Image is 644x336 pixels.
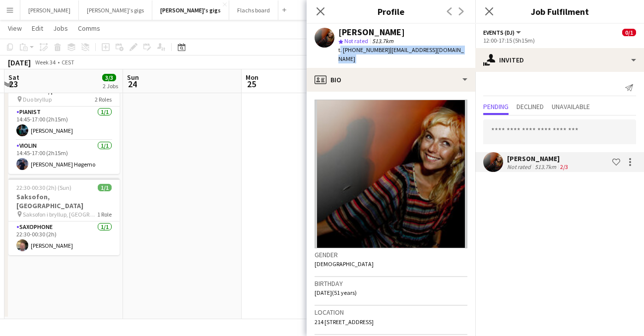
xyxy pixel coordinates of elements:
span: Duo bryllup [23,96,52,103]
span: Mon [246,73,258,82]
span: 214 [STREET_ADDRESS] [315,318,374,326]
span: | [EMAIL_ADDRESS][DOMAIN_NAME] [338,46,464,62]
div: [PERSON_NAME] [338,28,405,37]
span: Not rated [344,37,368,45]
span: 24 [126,78,139,90]
button: Events (DJ) [483,29,522,36]
app-card-role: Violin1/114:45-17:00 (2h15m)[PERSON_NAME] Høgemo [8,140,120,174]
div: 2 Jobs [103,82,118,90]
span: 1/1 [98,184,112,191]
app-job-card: 14:45-17:00 (2h15m)2/2Duo fiolin/piano Duo bryllup2 RolesPianist1/114:45-17:00 (2h15m)[PERSON_NAM... [8,72,120,174]
span: 0/1 [622,29,636,36]
span: Comms [78,24,100,33]
img: Crew avatar or photo [315,100,467,248]
span: 22:30-00:30 (2h) (Sun) [16,184,71,191]
h3: Profile [307,5,475,18]
a: Jobs [49,22,72,35]
div: [DATE] [8,57,31,67]
button: [PERSON_NAME]'s gigs [79,0,152,20]
div: [PERSON_NAME] [507,154,570,163]
h3: Gender [315,250,467,259]
h3: Saksofon, [GEOGRAPHIC_DATA] [8,192,120,210]
span: 3/3 [102,74,116,81]
span: Declined [516,103,544,110]
span: [DATE] (51 years) [315,289,357,296]
span: Unavailable [552,103,590,110]
a: Edit [28,22,47,35]
div: Invited [475,48,644,72]
a: View [4,22,26,35]
div: CEST [62,58,74,66]
button: [PERSON_NAME]'s gigs [152,0,229,20]
a: Comms [74,22,104,35]
span: Sat [8,73,19,82]
button: [PERSON_NAME] [20,0,79,20]
span: 1 Role [97,211,112,218]
span: Saksofon i bryllup, [GEOGRAPHIC_DATA] [23,211,97,218]
app-skills-label: 2/3 [560,163,568,170]
div: 513.7km [533,163,558,170]
span: 23 [7,78,19,90]
span: Edit [32,24,43,33]
h3: Job Fulfilment [475,5,644,18]
div: 12:00-17:15 (5h15m) [483,37,636,44]
span: Events (DJ) [483,29,515,36]
span: View [8,24,22,33]
span: 2 Roles [95,96,112,103]
span: 25 [244,78,258,90]
div: Bio [307,68,475,92]
span: Sun [127,73,139,82]
span: 513.7km [370,37,395,45]
div: Not rated [507,163,533,170]
h3: Birthday [315,279,467,288]
span: Pending [483,103,509,110]
span: t. [PHONE_NUMBER] [338,46,390,54]
button: Flachs board [229,0,278,20]
app-card-role: Saxophone1/122:30-00:30 (2h)[PERSON_NAME] [8,222,120,255]
app-job-card: 22:30-00:30 (2h) (Sun)1/1Saksofon, [GEOGRAPHIC_DATA] Saksofon i bryllup, [GEOGRAPHIC_DATA]1 RoleS... [8,178,120,255]
span: [DEMOGRAPHIC_DATA] [315,260,374,268]
app-card-role: Pianist1/114:45-17:00 (2h15m)[PERSON_NAME] [8,107,120,140]
h3: Location [315,308,467,317]
span: Week 34 [33,58,58,66]
span: Jobs [53,24,68,33]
